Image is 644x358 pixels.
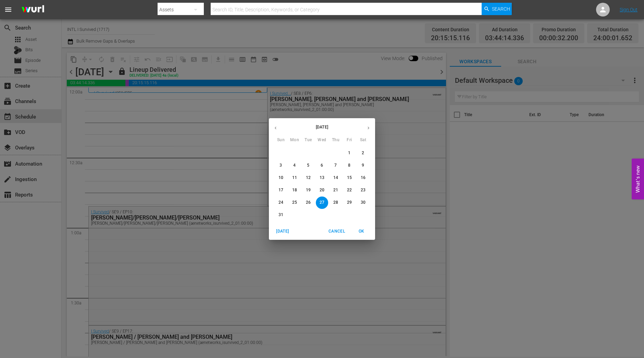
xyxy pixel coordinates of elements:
[292,200,297,205] p: 25
[330,197,342,209] button: 28
[334,163,337,168] p: 7
[275,172,287,184] button: 10
[329,228,345,235] span: Cancel
[330,137,342,144] span: Thu
[316,184,328,197] button: 20
[333,175,338,181] p: 14
[302,137,314,144] span: Tue
[353,228,370,235] span: OK
[343,172,356,184] button: 15
[274,228,291,235] span: [DATE]
[492,3,510,15] span: Search
[320,187,324,193] p: 20
[361,187,366,193] p: 23
[348,163,350,168] p: 8
[620,7,637,12] a: Sign Out
[307,163,309,168] p: 5
[302,197,314,209] button: 26
[280,163,282,168] p: 3
[316,197,328,209] button: 27
[306,175,311,181] p: 12
[278,212,283,218] p: 31
[278,175,283,181] p: 10
[275,137,287,144] span: Sun
[357,172,369,184] button: 16
[302,184,314,197] button: 19
[320,175,324,181] p: 13
[343,137,356,144] span: Fri
[4,5,12,14] span: menu
[306,187,311,193] p: 19
[288,197,301,209] button: 25
[288,172,301,184] button: 11
[282,124,362,130] p: [DATE]
[16,2,49,18] img: ans4CAIJ8jUAAAAAAAAAAAAAAAAAAAAAAAAgQb4GAAAAAAAAAAAAAAAAAAAAAAAAJMjXAAAAAAAAAAAAAAAAAAAAAAAAgAT5G...
[343,197,356,209] button: 29
[330,184,342,197] button: 21
[316,137,328,144] span: Wed
[288,137,301,144] span: Mon
[288,184,301,197] button: 18
[272,226,294,237] button: [DATE]
[343,159,356,172] button: 8
[357,147,369,159] button: 2
[278,200,283,205] p: 24
[347,200,352,205] p: 29
[306,200,311,205] p: 26
[316,172,328,184] button: 13
[348,150,350,156] p: 1
[278,187,283,193] p: 17
[357,159,369,172] button: 9
[302,159,314,172] button: 5
[347,175,352,181] p: 15
[362,150,364,156] p: 2
[333,187,338,193] p: 21
[357,197,369,209] button: 30
[362,163,364,168] p: 9
[361,175,366,181] p: 16
[316,159,328,172] button: 6
[330,159,342,172] button: 7
[357,184,369,197] button: 23
[293,163,296,168] p: 4
[320,200,324,205] p: 27
[632,159,644,200] button: Open Feedback Widget
[343,184,356,197] button: 22
[292,175,297,181] p: 11
[357,137,369,144] span: Sat
[292,187,297,193] p: 18
[326,226,348,237] button: Cancel
[321,163,323,168] p: 6
[350,226,372,237] button: OK
[275,209,287,221] button: 31
[330,172,342,184] button: 14
[288,159,301,172] button: 4
[361,200,366,205] p: 30
[275,197,287,209] button: 24
[343,147,356,159] button: 1
[275,159,287,172] button: 3
[275,184,287,197] button: 17
[347,187,352,193] p: 22
[302,172,314,184] button: 12
[333,200,338,205] p: 28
